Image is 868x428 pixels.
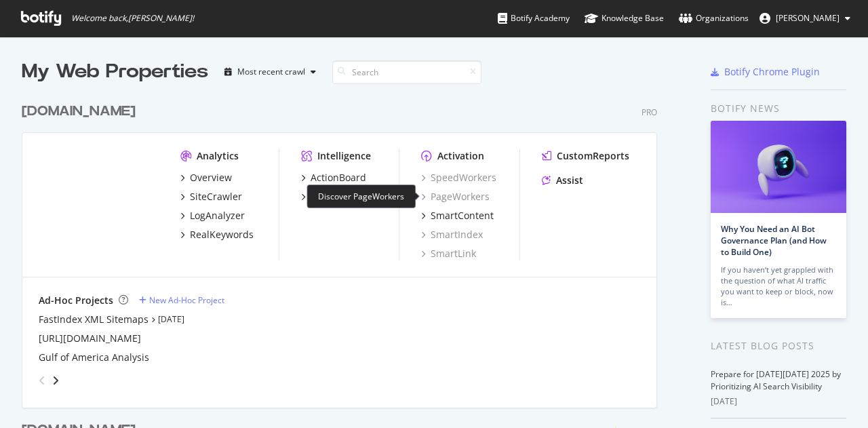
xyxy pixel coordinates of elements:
div: Assist [556,174,583,187]
div: My Web Properties [22,58,208,85]
div: Activation [437,149,484,163]
a: SiteCrawler [180,190,242,203]
div: angle-right [51,374,60,387]
a: Overview [180,171,232,184]
div: Overview [190,171,232,184]
div: Organizations [679,12,749,25]
img: hyatt.com [39,149,159,246]
a: SmartContent [421,209,494,222]
div: If you haven’t yet grappled with the question of what AI traffic you want to keep or block, now is… [721,265,836,308]
a: CustomReports [542,149,629,163]
img: Why You Need an AI Bot Governance Plan (and How to Build One) [711,121,846,213]
div: [DOMAIN_NAME] [22,102,136,121]
a: SmartLink [421,247,476,260]
div: Knowledge Base [585,12,664,25]
div: LogAnalyzer [190,209,245,222]
div: New Ad-Hoc Project [149,294,224,306]
div: SmartContent [431,209,494,222]
div: angle-left [33,370,51,391]
a: FastIndex XML Sitemaps [39,313,149,326]
div: CustomReports [557,149,629,163]
div: SiteCrawler [190,190,242,203]
a: SpeedWorkers [421,171,496,184]
div: Botify news [711,101,846,116]
div: Latest Blog Posts [711,338,846,353]
button: Most recent crawl [219,61,321,83]
a: ActionBoard [301,171,366,184]
a: RealKeywords [180,228,254,241]
a: [URL][DOMAIN_NAME] [39,332,141,345]
a: PageWorkers [421,190,490,203]
a: Prepare for [DATE][DATE] 2025 by Prioritizing AI Search Visibility [711,368,841,392]
div: [DATE] [711,395,846,408]
div: Analytics [197,149,239,163]
div: ActionBoard [311,171,366,184]
a: Why You Need an AI Bot Governance Plan (and How to Build One) [721,223,827,258]
a: New Ad-Hoc Project [139,294,224,306]
a: Botify Chrome Plugin [711,65,820,79]
div: Intelligence [317,149,371,163]
div: Ad-Hoc Projects [39,294,113,307]
a: LogAnalyzer [180,209,245,222]
input: Search [332,60,481,84]
a: SmartIndex [421,228,483,241]
div: Botify Chrome Plugin [724,65,820,79]
div: Botify Academy [498,12,570,25]
a: [DOMAIN_NAME] [22,102,141,121]
a: Gulf of America Analysis [39,351,149,364]
a: [DATE] [158,313,184,325]
a: AlertPanel [301,190,357,203]
a: Assist [542,174,583,187]
div: Pro [642,106,657,118]
div: RealKeywords [190,228,254,241]
div: Discover PageWorkers [307,184,416,208]
span: Welcome back, [PERSON_NAME] ! [71,13,194,24]
span: Charles Bennett [776,12,840,24]
div: Most recent crawl [237,68,305,76]
button: [PERSON_NAME] [749,7,861,29]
